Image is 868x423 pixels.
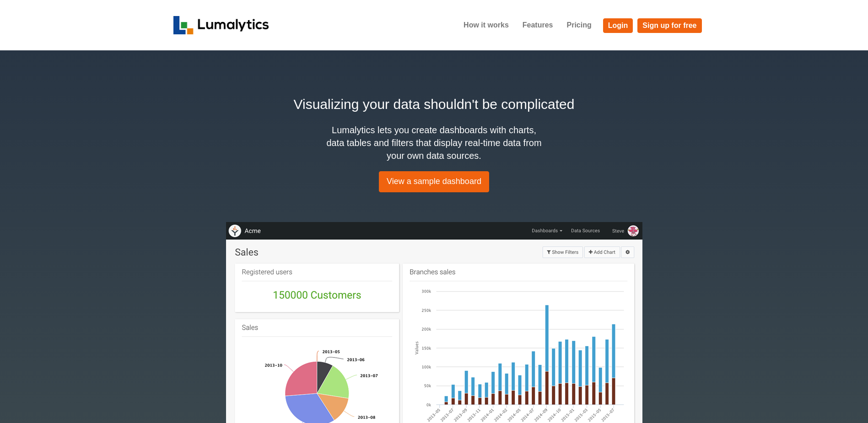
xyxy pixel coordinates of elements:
a: View a sample dashboard [379,171,489,192]
a: Features [516,14,560,37]
img: logo_v2-f34f87db3d4d9f5311d6c47995059ad6168825a3e1eb260e01c8041e89355404.png [173,16,269,34]
a: Pricing [560,14,598,37]
a: How it works [457,14,516,37]
h4: Lumalytics lets you create dashboards with charts, data tables and filters that display real-time... [324,124,544,162]
h2: Visualizing your data shouldn't be complicated [173,94,695,114]
a: Sign up for free [637,18,701,33]
a: Login [603,18,633,33]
